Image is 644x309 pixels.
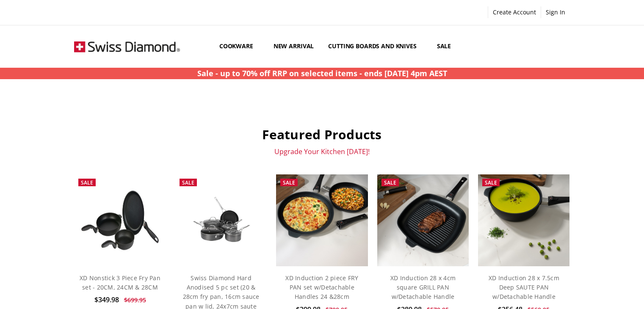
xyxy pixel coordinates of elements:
[430,28,458,65] a: Sale
[283,179,295,186] span: Sale
[81,179,93,186] span: Sale
[458,28,482,66] a: Show All
[384,179,396,186] span: Sale
[182,179,194,186] span: Sale
[541,6,570,18] a: Sign In
[94,295,119,304] span: $349.98
[80,274,160,291] a: XD Nonstick 3 Piece Fry Pan set - 20CM, 24CM & 28CM
[175,174,267,266] a: Swiss Diamond Hard Anodised 5 pc set (20 & 28cm fry pan, 16cm sauce pan w lid, 24x7cm saute pan w...
[488,6,541,18] a: Create Account
[175,190,267,251] img: Swiss Diamond Hard Anodised 5 pc set (20 & 28cm fry pan, 16cm sauce pan w lid, 24x7cm saute pan w...
[321,28,430,65] a: Cutting boards and knives
[212,28,266,65] a: Cookware
[124,296,146,304] span: $699.95
[489,274,559,301] a: XD Induction 28 x 7.5cm Deep SAUTE PAN w/Detachable Handle
[197,68,447,78] strong: Sale - up to 70% off RRP on selected items - ends [DATE] 4pm AEST
[74,127,569,143] h2: Featured Products
[377,174,469,266] img: XD Induction 28 x 4cm square GRILL PAN w/Detachable Handle
[266,28,321,65] a: New arrival
[74,25,180,68] img: Free Shipping On Every Order
[478,174,569,266] img: XD Induction 28 x 7.5cm Deep SAUTE PAN w/Detachable Handle
[74,174,166,266] img: XD Nonstick 3 Piece Fry Pan set - 20CM, 24CM & 28CM
[276,174,368,266] img: XD Induction 2 piece FRY PAN set w/Detachable Handles 24 &28cm
[74,147,569,156] p: Upgrade Your Kitchen [DATE]!
[390,274,456,301] a: XD Induction 28 x 4cm square GRILL PAN w/Detachable Handle
[485,179,497,186] span: Sale
[285,274,358,301] a: XD Induction 2 piece FRY PAN set w/Detachable Handles 24 &28cm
